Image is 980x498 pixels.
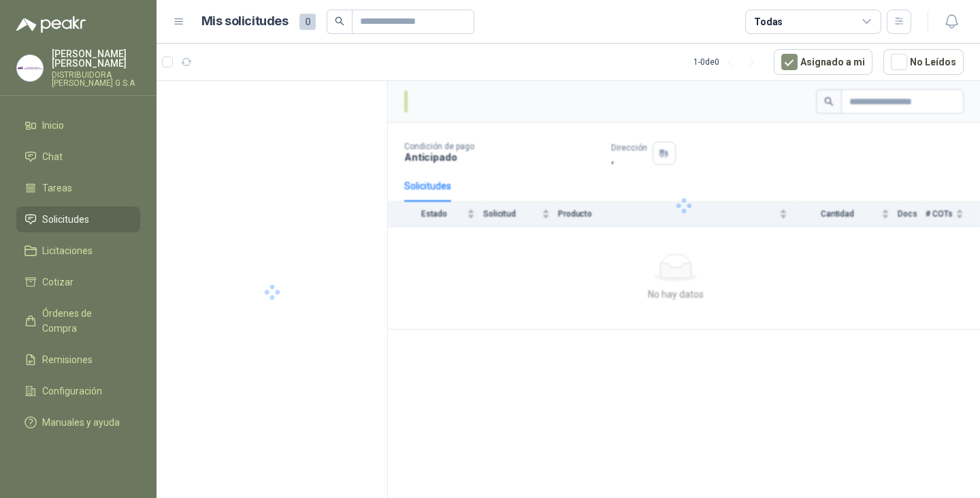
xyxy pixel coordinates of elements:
[16,238,140,264] a: Licitaciones
[16,175,140,201] a: Tareas
[16,378,140,404] a: Configuración
[754,14,783,29] div: Todas
[299,14,316,30] span: 0
[16,112,140,138] a: Inicio
[201,12,289,31] h1: Mis solicitudes
[774,49,872,75] button: Asignado a mi
[42,118,64,133] span: Inicio
[16,144,140,170] a: Chat
[42,306,127,336] span: Órdenes de Compra
[52,71,140,87] p: DISTRIBUIDORA [PERSON_NAME] G S.A
[16,206,140,232] a: Solicitudes
[17,55,43,81] img: Company Logo
[16,269,140,295] a: Cotizar
[52,49,140,68] p: [PERSON_NAME] [PERSON_NAME]
[42,352,93,367] span: Remisiones
[42,149,63,164] span: Chat
[693,51,763,73] div: 1 - 0 de 0
[42,415,120,430] span: Manuales y ayuda
[16,409,140,435] a: Manuales y ayuda
[16,16,86,33] img: Logo peakr
[42,181,72,196] span: Tareas
[16,300,140,341] a: Órdenes de Compra
[42,275,73,290] span: Cotizar
[42,384,102,399] span: Configuración
[883,49,964,75] button: No Leídos
[42,243,93,258] span: Licitaciones
[42,212,89,227] span: Solicitudes
[335,16,344,26] span: search
[16,347,140,373] a: Remisiones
